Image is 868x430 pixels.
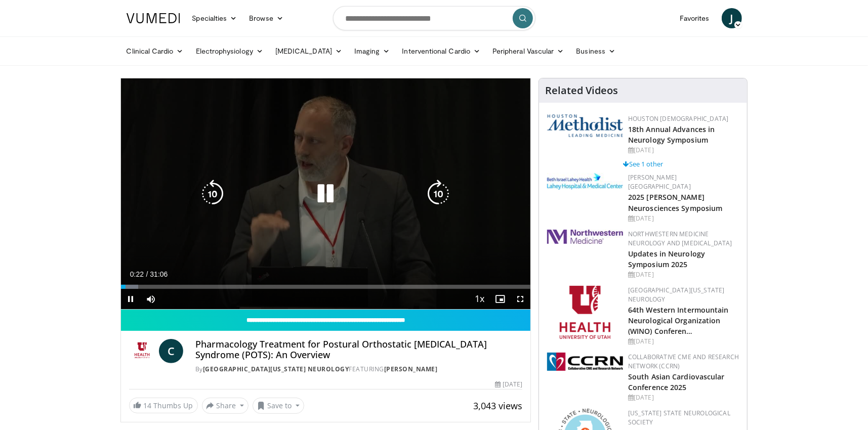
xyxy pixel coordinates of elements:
[628,270,739,279] div: [DATE]
[628,124,715,145] a: 18th Annual Advances in Neurology Symposium
[628,393,739,402] div: [DATE]
[510,289,530,309] button: Fullscreen
[129,398,198,413] a: 14 Thumbs Up
[628,114,728,123] a: Houston [DEMOGRAPHIC_DATA]
[628,146,739,155] div: [DATE]
[195,365,522,374] div: By FEATURING
[384,365,438,373] a: [PERSON_NAME]
[628,337,739,346] div: [DATE]
[333,6,535,30] input: Search topics, interventions
[348,41,396,61] a: Imaging
[186,8,243,28] a: Specialties
[130,270,144,278] span: 0:22
[159,339,183,363] a: C
[628,230,732,247] a: Northwestern Medicine Neurology and [MEDICAL_DATA]
[722,8,742,28] a: J
[570,41,622,61] a: Business
[253,398,304,414] button: Save to
[190,41,269,61] a: Electrophysiology
[623,159,663,168] a: See 1 other
[547,173,623,190] img: e7977282-282c-4444-820d-7cc2733560fd.jpg.150x105_q85_autocrop_double_scale_upscale_version-0.2.jpg
[628,214,739,223] div: [DATE]
[129,339,155,363] img: University of Utah Neurology
[141,289,161,309] button: Mute
[202,398,249,414] button: Share
[628,372,725,392] a: South Asian Cardiovascular Conference 2025
[495,380,522,389] div: [DATE]
[470,289,490,309] button: Playback Rate
[121,285,531,289] div: Progress Bar
[545,84,618,97] h4: Related Videos
[486,41,570,61] a: Peripheral Vascular
[121,78,531,310] video-js: Video Player
[120,41,190,61] a: Clinical Cardio
[396,41,487,61] a: Interventional Cardio
[628,305,729,336] a: 64th Western Intermountain Neurological Organization (WINO) Conferen…
[628,409,730,426] a: [US_STATE] State Neurological Society
[121,289,141,309] button: Pause
[144,401,152,410] span: 14
[490,289,510,309] button: Enable picture-in-picture mode
[473,400,522,412] span: 3,043 views
[127,13,180,23] img: VuMedi Logo
[146,270,148,278] span: /
[628,192,722,212] a: 2025 [PERSON_NAME] Neurosciences Symposium
[547,353,623,371] img: a04ee3ba-8487-4636-b0fb-5e8d268f3737.png.150x105_q85_autocrop_double_scale_upscale_version-0.2.png
[269,41,348,61] a: [MEDICAL_DATA]
[628,353,739,370] a: Collaborative CME and Research Network (CCRN)
[674,8,716,28] a: Favorites
[203,365,349,373] a: [GEOGRAPHIC_DATA][US_STATE] Neurology
[243,8,290,28] a: Browse
[628,286,725,304] a: [GEOGRAPHIC_DATA][US_STATE] Neurology
[195,339,522,361] h4: Pharmacology Treatment for Postural Orthostatic [MEDICAL_DATA] Syndrome (POTS): An Overview
[628,249,705,269] a: Updates in Neurology Symposium 2025
[560,286,610,339] img: f6362829-b0a3-407d-a044-59546adfd345.png.150x105_q85_autocrop_double_scale_upscale_version-0.2.png
[628,173,691,191] a: [PERSON_NAME][GEOGRAPHIC_DATA]
[150,270,168,278] span: 31:06
[547,230,623,244] img: 2a462fb6-9365-492a-ac79-3166a6f924d8.png.150x105_q85_autocrop_double_scale_upscale_version-0.2.jpg
[547,114,623,137] img: 5e4488cc-e109-4a4e-9fd9-73bb9237ee91.png.150x105_q85_autocrop_double_scale_upscale_version-0.2.png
